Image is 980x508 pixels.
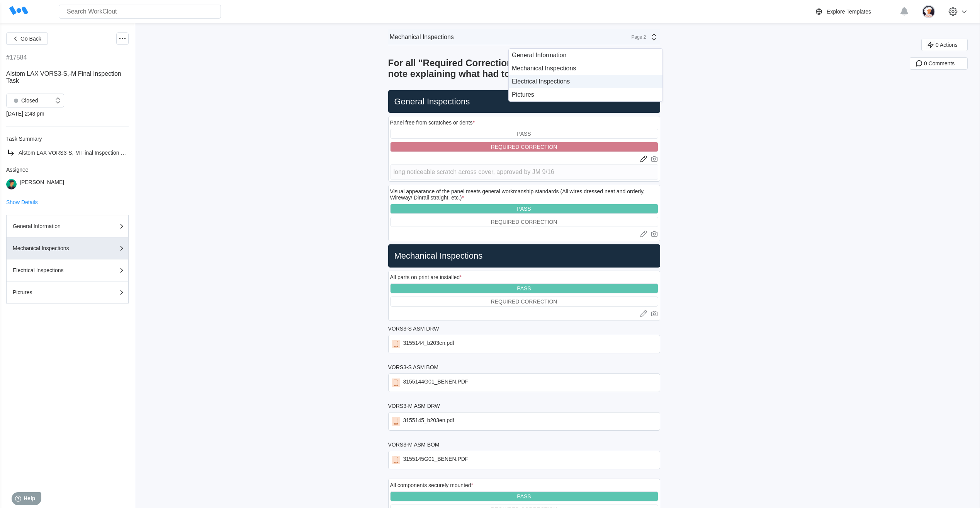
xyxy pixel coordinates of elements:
[403,417,454,426] div: 3155145_b203en.pdf
[390,119,475,126] div: Panel free from scratches or dents
[517,131,531,137] div: PASS
[814,7,896,16] a: Explore Templates
[6,215,129,237] button: General Information
[390,482,474,488] div: All components securely mounted
[6,54,27,61] div: #17584
[388,58,660,79] h2: For all "Required Correction" answers chosen, please add a note explaining what had to be corrected.
[6,167,129,173] div: Assignee
[922,5,935,18] img: user-4.png
[6,70,121,84] span: Alstom LAX VORS3-S,-M Final Inspection Task
[517,285,531,292] div: PASS
[388,364,439,370] div: VORS3-S ASM BOM
[10,95,38,106] div: Closed
[924,61,955,66] span: 0 Comments
[20,179,64,189] div: [PERSON_NAME]
[512,78,659,85] div: Electrical Inspections
[13,290,90,295] div: Pictures
[13,223,90,229] div: General Information
[517,493,531,499] div: PASS
[6,281,129,303] button: Pictures
[20,36,41,41] span: Go Back
[491,298,557,305] div: REQUIRED CORRECTION
[910,57,968,70] button: 0 Comments
[6,199,38,205] button: Show Details
[403,340,454,348] div: 3155144_b203en.pdf
[13,268,90,273] div: Electrical Inspections
[388,403,440,409] div: VORS3-M ASM DRW
[6,148,129,157] a: Alstom LAX VORS3-S,-M Final Inspection Task
[827,9,871,15] div: Explore Templates
[13,245,90,251] div: Mechanical Inspections
[6,136,129,142] div: Task Summary
[517,206,531,212] div: PASS
[391,96,657,107] h2: General Inspections
[59,5,221,19] input: Search WorkClout
[19,150,132,156] span: Alstom LAX VORS3-S,-M Final Inspection Task
[921,39,968,51] button: 0 Actions
[6,237,129,259] button: Mechanical Inspections
[627,34,646,40] div: Page 2
[512,52,659,59] div: General Information
[403,456,469,464] div: 3155145G01_BENEN.PDF
[6,32,48,45] button: Go Back
[512,91,659,98] div: Pictures
[491,219,557,225] div: REQUIRED CORRECTION
[391,251,657,261] h2: Mechanical Inspections
[491,144,557,150] div: REQUIRED CORRECTION
[388,442,440,448] div: VORS3-M ASM BOM
[936,42,958,48] span: 0 Actions
[6,111,129,117] div: [DATE] 2:43 pm
[512,65,659,72] div: Mechanical Inspections
[390,34,454,41] div: Mechanical Inspections
[390,188,658,201] div: Visual appearance of the panel meets general workmanship standards (All wires dressed neat and or...
[390,274,462,280] div: All parts on print are installed
[6,179,17,189] img: user.png
[6,259,129,281] button: Electrical Inspections
[388,326,439,332] div: VORS3-S ASM DRW
[403,378,469,387] div: 3155144G01_BENEN.PDF
[390,164,658,180] textarea: long noticeable scratch across cover, approved by JM 9/16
